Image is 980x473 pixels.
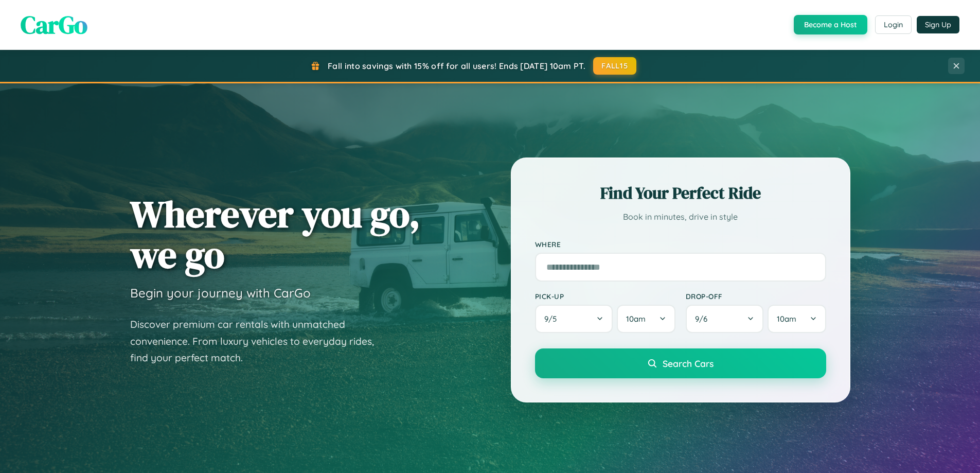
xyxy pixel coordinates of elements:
[663,358,714,369] span: Search Cars
[328,61,585,71] span: Fall into savings with 15% off for all users! Ends [DATE] 10am PT.
[794,15,867,34] button: Become a Host
[686,305,764,333] button: 9/6
[768,305,826,333] button: 10am
[917,16,959,33] button: Sign Up
[21,8,87,42] span: CarGo
[535,292,675,301] label: Pick-up
[777,314,796,324] span: 10am
[535,348,826,378] button: Search Cars
[593,57,636,75] button: FALL15
[875,15,912,34] button: Login
[544,314,562,324] span: 9 / 5
[535,305,613,333] button: 9/5
[626,314,646,324] span: 10am
[130,316,387,366] p: Discover premium car rentals with unmatched convenience. From luxury vehicles to everyday rides, ...
[617,305,675,333] button: 10am
[130,285,311,301] h3: Begin your journey with CarGo
[535,182,826,204] h2: Find Your Perfect Ride
[535,209,826,224] p: Book in minutes, drive in style
[686,292,826,301] label: Drop-off
[130,194,420,275] h1: Wherever you go, we go
[695,314,712,324] span: 9 / 6
[535,240,826,249] label: Where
